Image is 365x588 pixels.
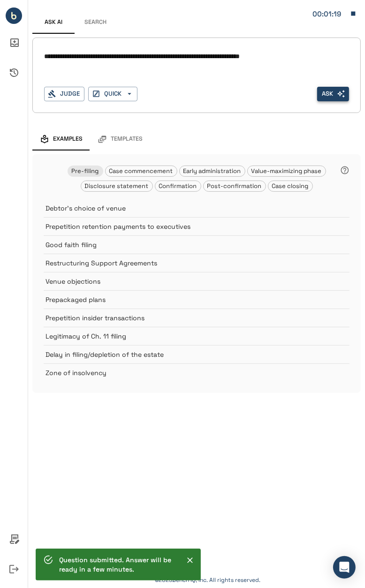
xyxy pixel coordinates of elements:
[44,217,350,235] div: Prepetition retention payments to executives
[75,11,117,34] button: Search
[268,181,313,192] div: Case closing
[44,345,350,363] div: Delay in filing/depletion of the estate
[155,181,201,192] div: Confirmation
[44,199,350,217] div: Debtor's choice of venue
[44,87,84,101] button: Judge
[183,553,197,567] button: Close
[203,181,266,192] div: Post-confirmation
[44,327,350,345] div: Legitimacy of Ch. 11 filing
[180,167,245,175] span: Early administration
[88,87,137,101] button: QUICK
[248,167,326,175] span: Value-maximizing phase
[155,182,201,190] span: Confirmation
[312,8,345,20] div: Matter: 107868.0001
[32,128,361,151] div: examples and templates tabs
[46,204,326,213] p: Debtor's choice of venue
[44,290,350,309] div: Prepackaged plans
[308,4,361,23] button: Matter: 107868.0001
[68,167,103,175] span: Pre-filing
[46,277,326,286] p: Venue objections
[59,551,175,578] div: Question submitted. Answer will be ready in a few minutes.
[268,182,312,190] span: Case closing
[46,222,326,231] p: Prepetition retention payments to executives
[68,166,103,177] div: Pre-filing
[44,272,350,290] div: Venue objections
[46,258,326,268] p: Restructuring Support Agreements
[44,363,350,382] div: Zone of insolvency
[317,87,349,101] span: Enter search text
[44,309,350,327] div: Prepetition insider transactions
[204,182,266,190] span: Post-confirmation
[333,556,356,579] div: Open Intercom Messenger
[247,166,326,177] div: Value-maximizing phase
[46,350,326,359] p: Delay in filing/depletion of the estate
[46,295,326,304] p: Prepackaged plans
[317,87,349,101] button: Ask
[46,240,326,249] p: Good faith filing
[46,332,326,341] p: Legitimacy of Ch. 11 filing
[44,254,350,272] div: Restructuring Support Agreements
[53,136,83,143] span: Examples
[44,235,350,254] div: Good faith filing
[111,136,143,143] span: Templates
[46,313,326,323] p: Prepetition insider transactions
[81,181,153,192] div: Disclosure statement
[46,368,326,377] p: Zone of insolvency
[45,19,62,26] span: Ask AI
[81,182,152,190] span: Disclosure statement
[106,167,177,175] span: Case commencement
[179,166,245,177] div: Early administration
[105,166,177,177] div: Case commencement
